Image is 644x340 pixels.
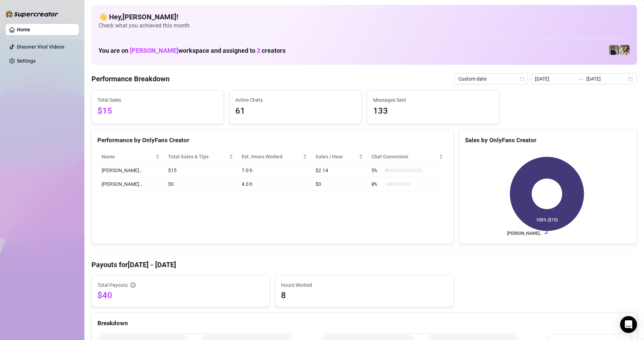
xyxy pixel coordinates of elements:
[507,231,542,236] text: [PERSON_NAME]…
[235,105,356,118] span: 61
[535,75,575,83] input: Start date
[17,58,36,64] a: Settings
[281,281,447,289] span: Hours Worked
[578,76,584,82] span: swap-right
[235,96,356,104] span: Active Chats
[620,316,637,333] div: Open Intercom Messenger
[98,12,630,22] h4: 👋 Hey, [PERSON_NAME] !
[237,177,311,191] td: 4.0 h
[465,136,631,145] div: Sales by OnlyFans Creator
[91,260,637,270] h4: Payouts for [DATE] - [DATE]
[237,164,311,177] td: 7.0 h
[315,153,357,160] span: Sales / Hour
[586,75,626,83] input: End date
[97,96,218,104] span: Total Sales
[97,319,631,328] div: Breakdown
[130,47,178,54] span: [PERSON_NAME]
[97,290,263,301] span: $40
[168,153,228,160] span: Total Sales & Tips
[367,150,447,164] th: Chat Conversion
[520,77,524,81] span: calendar
[371,153,438,160] span: Chat Conversion
[311,150,367,164] th: Sales / Hour
[164,150,237,164] th: Total Sales & Tips
[130,283,135,288] span: info-circle
[458,74,524,84] span: Custom date
[281,290,447,301] span: 8
[97,177,164,191] td: [PERSON_NAME]…
[97,150,164,164] th: Name
[97,164,164,177] td: [PERSON_NAME]…
[311,164,367,177] td: $2.14
[97,136,447,145] div: Performance by OnlyFans Creator
[311,177,367,191] td: $0
[373,96,493,104] span: Messages Sent
[17,27,30,32] a: Home
[97,281,128,289] span: Total Payouts
[609,45,619,55] img: Anna
[98,47,286,55] h1: You are on workspace and assigned to creators
[6,11,58,18] img: logo-BBDzfeDw.svg
[578,76,584,82] span: to
[97,105,218,118] span: $15
[257,47,260,54] span: 2
[102,153,154,160] span: Name
[17,44,64,50] a: Discover Viral Videos
[164,164,237,177] td: $15
[164,177,237,191] td: $0
[98,22,630,30] span: Check what you achieved this month
[373,105,493,118] span: 133
[371,166,383,174] span: 5 %
[620,45,630,55] img: Paige
[91,74,170,84] h4: Performance Breakdown
[242,153,301,160] div: Est. Hours Worked
[371,180,383,188] span: 0 %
